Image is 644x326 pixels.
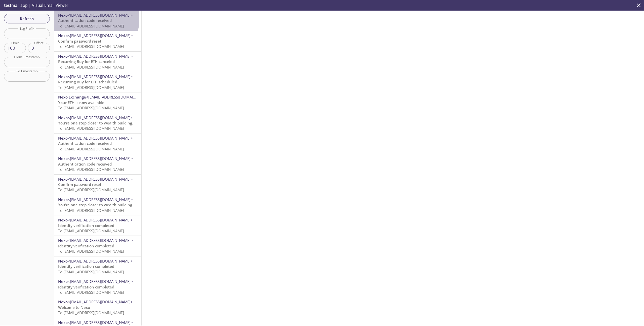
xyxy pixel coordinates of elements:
[54,92,141,113] div: Nexo Exchange<[EMAIL_ADDRESS][DOMAIN_NAME]>Your ETH is now availableTo:[EMAIL_ADDRESS][DOMAIN_NAME]
[58,284,114,289] span: Identity verification completed
[58,249,124,254] span: To: [EMAIL_ADDRESS][DOMAIN_NAME]
[58,167,124,172] span: To: [EMAIL_ADDRESS][DOMAIN_NAME]
[58,290,124,295] span: To: [EMAIL_ADDRESS][DOMAIN_NAME]
[68,177,133,182] span: <[EMAIL_ADDRESS][DOMAIN_NAME]>
[58,85,124,90] span: To: [EMAIL_ADDRESS][DOMAIN_NAME]
[58,156,68,161] span: Nexo
[68,238,133,243] span: <[EMAIL_ADDRESS][DOMAIN_NAME]>
[54,215,141,236] div: Nexo<[EMAIL_ADDRESS][DOMAIN_NAME]>Identity verification completedTo:[EMAIL_ADDRESS][DOMAIN_NAME]
[58,279,68,284] span: Nexo
[68,197,133,202] span: <[EMAIL_ADDRESS][DOMAIN_NAME]>
[58,115,68,120] span: Nexo
[58,120,133,125] span: You’re one step closer to wealth building.
[58,74,68,79] span: Nexo
[58,223,114,228] span: Identity verification completed
[58,202,133,207] span: You’re one step closer to wealth building.
[4,3,19,8] span: testmail
[58,105,124,110] span: To: [EMAIL_ADDRESS][DOMAIN_NAME]
[68,320,133,325] span: <[EMAIL_ADDRESS][DOMAIN_NAME]>
[68,217,133,222] span: <[EMAIL_ADDRESS][DOMAIN_NAME]>
[68,279,133,284] span: <[EMAIL_ADDRESS][DOMAIN_NAME]>
[58,177,68,182] span: Nexo
[58,161,112,167] span: Authentication code received
[54,297,141,317] div: Nexo<[EMAIL_ADDRESS][DOMAIN_NAME]>Welcome to NexoTo:[EMAIL_ADDRESS][DOMAIN_NAME]
[58,187,124,192] span: To: [EMAIL_ADDRESS][DOMAIN_NAME]
[8,15,46,22] span: Refresh
[54,72,141,92] div: Nexo<[EMAIL_ADDRESS][DOMAIN_NAME]>Recurring Buy for ETH scheduledTo:[EMAIL_ADDRESS][DOMAIN_NAME]
[54,11,141,31] div: Nexo<[EMAIL_ADDRESS][DOMAIN_NAME]>Authentication code receivedTo:[EMAIL_ADDRESS][DOMAIN_NAME]
[58,258,68,264] span: Nexo
[58,141,112,146] span: Authentication code received
[54,31,141,51] div: Nexo<[EMAIL_ADDRESS][DOMAIN_NAME]>Confirm password resetTo:[EMAIL_ADDRESS][DOMAIN_NAME]
[54,154,141,174] div: Nexo<[EMAIL_ADDRESS][DOMAIN_NAME]>Authentication code receivedTo:[EMAIL_ADDRESS][DOMAIN_NAME]
[58,136,68,141] span: Nexo
[58,228,124,233] span: To: [EMAIL_ADDRESS][DOMAIN_NAME]
[58,64,124,70] span: To: [EMAIL_ADDRESS][DOMAIN_NAME]
[54,52,141,72] div: Nexo<[EMAIL_ADDRESS][DOMAIN_NAME]>Recurring Buy for ETH canceledTo:[EMAIL_ADDRESS][DOMAIN_NAME]
[58,182,101,187] span: Confirm password reset
[58,146,124,151] span: To: [EMAIL_ADDRESS][DOMAIN_NAME]
[58,299,68,304] span: Nexo
[58,23,124,28] span: To: [EMAIL_ADDRESS][DOMAIN_NAME]
[58,238,68,243] span: Nexo
[86,94,151,100] span: <[EMAIL_ADDRESS][DOMAIN_NAME]>
[58,126,124,131] span: To: [EMAIL_ADDRESS][DOMAIN_NAME]
[68,74,133,79] span: <[EMAIL_ADDRESS][DOMAIN_NAME]>
[58,79,117,84] span: Recurring Buy for ETH scheduled
[58,33,68,38] span: Nexo
[58,217,68,222] span: Nexo
[58,39,101,44] span: Confirm password reset
[58,269,124,274] span: To: [EMAIL_ADDRESS][DOMAIN_NAME]
[54,134,141,154] div: Nexo<[EMAIL_ADDRESS][DOMAIN_NAME]>Authentication code receivedTo:[EMAIL_ADDRESS][DOMAIN_NAME]
[58,208,124,213] span: To: [EMAIL_ADDRESS][DOMAIN_NAME]
[58,18,112,23] span: Authentication code received
[68,258,133,264] span: <[EMAIL_ADDRESS][DOMAIN_NAME]>
[68,13,133,18] span: <[EMAIL_ADDRESS][DOMAIN_NAME]>
[68,33,133,38] span: <[EMAIL_ADDRESS][DOMAIN_NAME]>
[68,299,133,304] span: <[EMAIL_ADDRESS][DOMAIN_NAME]>
[54,175,141,195] div: Nexo<[EMAIL_ADDRESS][DOMAIN_NAME]>Confirm password resetTo:[EMAIL_ADDRESS][DOMAIN_NAME]
[54,113,141,133] div: Nexo<[EMAIL_ADDRESS][DOMAIN_NAME]>You’re one step closer to wealth building.To:[EMAIL_ADDRESS][DO...
[58,197,68,202] span: Nexo
[54,195,141,215] div: Nexo<[EMAIL_ADDRESS][DOMAIN_NAME]>You’re one step closer to wealth building.To:[EMAIL_ADDRESS][DO...
[58,264,114,269] span: Identity verification completed
[58,100,104,105] span: Your ETH is now available
[58,44,124,49] span: To: [EMAIL_ADDRESS][DOMAIN_NAME]
[58,59,115,64] span: Recurring Buy for ETH canceled
[68,115,133,120] span: <[EMAIL_ADDRESS][DOMAIN_NAME]>
[58,94,86,100] span: Nexo Exchange
[54,277,141,297] div: Nexo<[EMAIL_ADDRESS][DOMAIN_NAME]>Identity verification completedTo:[EMAIL_ADDRESS][DOMAIN_NAME]
[4,14,50,23] button: Refresh
[54,236,141,256] div: Nexo<[EMAIL_ADDRESS][DOMAIN_NAME]>Identity verification completedTo:[EMAIL_ADDRESS][DOMAIN_NAME]
[68,136,133,141] span: <[EMAIL_ADDRESS][DOMAIN_NAME]>
[58,305,90,310] span: Welcome to Nexo
[68,156,133,161] span: <[EMAIL_ADDRESS][DOMAIN_NAME]>
[54,256,141,277] div: Nexo<[EMAIL_ADDRESS][DOMAIN_NAME]>Identity verification completedTo:[EMAIL_ADDRESS][DOMAIN_NAME]
[58,54,68,59] span: Nexo
[58,310,124,315] span: To: [EMAIL_ADDRESS][DOMAIN_NAME]
[68,54,133,59] span: <[EMAIL_ADDRESS][DOMAIN_NAME]>
[58,243,114,248] span: Identity verification completed
[58,320,68,325] span: Nexo
[58,13,68,18] span: Nexo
